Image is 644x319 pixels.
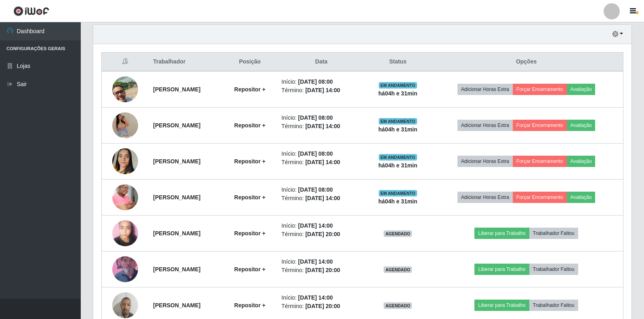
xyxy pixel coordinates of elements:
[457,156,513,167] button: Adicionar Horas Extra
[298,114,333,121] time: [DATE] 08:00
[567,84,596,95] button: Avaliação
[112,216,138,250] img: 1750798204685.jpeg
[457,192,513,203] button: Adicionar Horas Extra
[148,53,223,72] th: Trabalhador
[298,186,333,193] time: [DATE] 08:00
[378,126,417,133] strong: há 04 h e 31 min
[281,150,361,158] li: Início:
[513,192,567,203] button: Forçar Encerramento
[298,78,333,85] time: [DATE] 08:00
[234,122,265,129] strong: Repositor +
[305,195,340,201] time: [DATE] 14:00
[305,267,340,273] time: [DATE] 20:00
[234,302,265,308] strong: Repositor +
[281,186,361,194] li: Início:
[112,246,138,292] img: 1752090635186.jpeg
[529,228,578,239] button: Trabalhador Faltou
[305,87,340,93] time: [DATE] 14:00
[305,159,340,165] time: [DATE] 14:00
[153,86,200,93] strong: [PERSON_NAME]
[112,138,138,184] img: 1748562791419.jpeg
[379,154,417,161] span: EM ANDAMENTO
[234,86,265,93] strong: Repositor +
[474,264,529,275] button: Liberar para Trabalho
[153,266,200,273] strong: [PERSON_NAME]
[298,150,333,157] time: [DATE] 08:00
[153,122,200,129] strong: [PERSON_NAME]
[378,198,417,205] strong: há 04 h e 31 min
[234,158,265,165] strong: Repositor +
[384,302,412,309] span: AGENDADO
[457,120,513,131] button: Adicionar Horas Extra
[305,123,340,129] time: [DATE] 14:00
[234,266,265,273] strong: Repositor +
[513,120,567,131] button: Forçar Encerramento
[457,84,513,95] button: Adicionar Horas Extra
[567,120,596,131] button: Avaliação
[529,300,578,311] button: Trabalhador Faltou
[153,230,200,237] strong: [PERSON_NAME]
[281,78,361,86] li: Início:
[529,264,578,275] button: Trabalhador Faltou
[384,230,412,237] span: AGENDADO
[13,6,49,16] img: CoreUI Logo
[153,194,200,201] strong: [PERSON_NAME]
[567,156,596,167] button: Avaliação
[281,114,361,122] li: Início:
[153,302,200,308] strong: [PERSON_NAME]
[153,158,200,165] strong: [PERSON_NAME]
[305,231,340,237] time: [DATE] 20:00
[379,82,417,89] span: EM ANDAMENTO
[513,156,567,167] button: Forçar Encerramento
[513,84,567,95] button: Forçar Encerramento
[378,162,417,169] strong: há 04 h e 31 min
[112,178,138,217] img: 1752179199159.jpeg
[112,96,138,155] img: 1745850346795.jpeg
[234,194,265,201] strong: Repositor +
[298,258,333,265] time: [DATE] 14:00
[305,303,340,309] time: [DATE] 20:00
[281,294,361,302] li: Início:
[281,158,361,167] li: Término:
[112,66,138,112] img: 1744982443257.jpeg
[298,294,333,301] time: [DATE] 14:00
[474,228,529,239] button: Liberar para Trabalho
[281,302,361,311] li: Término:
[234,230,265,237] strong: Repositor +
[430,53,623,72] th: Opções
[277,53,366,72] th: Data
[281,194,361,203] li: Término:
[281,86,361,95] li: Término:
[298,222,333,229] time: [DATE] 14:00
[378,90,417,97] strong: há 04 h e 31 min
[281,258,361,266] li: Início:
[474,300,529,311] button: Liberar para Trabalho
[379,118,417,125] span: EM ANDAMENTO
[366,53,430,72] th: Status
[281,222,361,230] li: Início:
[223,53,277,72] th: Posição
[281,266,361,275] li: Término:
[379,190,417,196] span: EM ANDAMENTO
[567,192,596,203] button: Avaliação
[384,266,412,273] span: AGENDADO
[281,122,361,131] li: Término:
[281,230,361,239] li: Término:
